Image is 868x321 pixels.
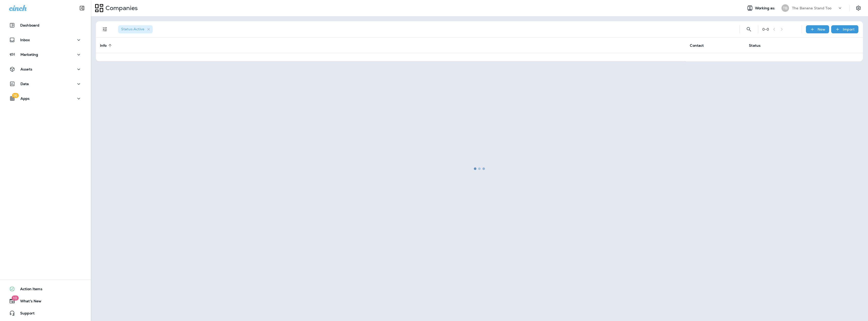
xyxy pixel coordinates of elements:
button: Inbox [5,35,86,45]
p: Marketing [20,53,38,57]
button: Action Items [5,284,86,294]
p: The Banana Stand Too [792,6,831,10]
div: TB [781,4,789,12]
span: Support [15,311,35,317]
button: Support [5,308,86,318]
button: 16Apps [5,93,86,104]
p: Data [20,82,29,86]
button: Marketing [5,50,86,60]
button: Settings [854,4,863,13]
button: Dashboard [5,20,86,30]
p: Inbox [20,38,30,42]
p: Dashboard [20,23,39,27]
button: Collapse Sidebar [75,3,89,13]
span: Action Items [15,287,42,293]
span: 16 [12,93,19,98]
p: Import [843,27,855,31]
button: Assets [5,64,86,74]
p: New [818,27,825,31]
p: Companies [103,4,138,12]
p: Apps [20,96,30,101]
span: 10 [12,295,19,301]
span: Working as: [755,6,776,10]
span: What's New [15,299,41,305]
p: Assets [20,67,32,71]
button: Data [5,79,86,89]
button: 10What's New [5,296,86,306]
